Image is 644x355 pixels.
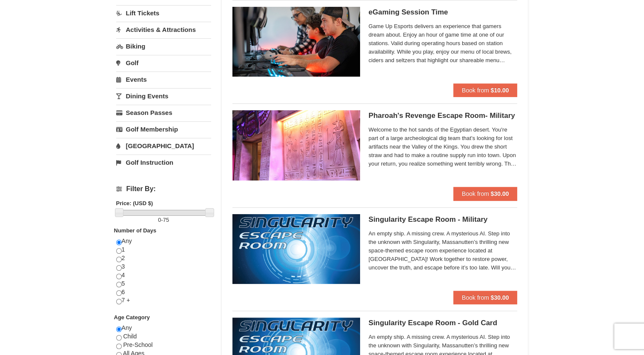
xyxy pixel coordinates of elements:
[491,87,509,94] strong: $10.00
[116,121,211,137] a: Golf Membership
[453,187,518,200] button: Book from $30.00
[453,291,518,304] button: Book from $30.00
[158,217,161,223] span: 0
[453,83,518,97] button: Book from $10.00
[232,110,360,180] img: 6619913-410-20a124c9.jpg
[491,294,509,301] strong: $30.00
[116,38,211,54] a: Biking
[116,138,211,154] a: [GEOGRAPHIC_DATA]
[369,22,518,65] span: Game Up Esports delivers an experience that gamers dream about. Enjoy an hour of game time at one...
[369,112,518,120] h5: Pharoah's Revenge Escape Room- Military
[116,185,211,193] h4: Filter By:
[116,105,211,120] a: Season Passes
[462,87,489,94] span: Book from
[116,216,211,224] label: -
[369,229,518,272] span: An empty ship. A missing crew. A mysterious AI. Step into the unknown with Singularity, Massanutt...
[369,126,518,168] span: Welcome to the hot sands of the Egyptian desert. You're part of a large archeological dig team th...
[232,214,360,284] img: 6619913-520-2f5f5301.jpg
[462,294,489,301] span: Book from
[163,217,169,223] span: 75
[116,237,211,313] div: Any 1 2 3 4 5 6 7 +
[232,7,360,77] img: 19664770-34-0b975b5b.jpg
[116,5,211,21] a: Lift Tickets
[369,215,518,224] h5: Singularity Escape Room - Military
[116,55,211,71] a: Golf
[123,333,137,340] span: Child
[462,190,489,197] span: Book from
[116,200,153,206] strong: Price: (USD $)
[116,88,211,104] a: Dining Events
[114,314,150,321] strong: Age Category
[114,227,157,234] strong: Number of Days
[369,319,518,327] h5: Singularity Escape Room - Gold Card
[116,72,211,87] a: Events
[116,22,211,37] a: Activities & Attractions
[123,341,152,348] span: Pre-School
[491,190,509,197] strong: $30.00
[116,155,211,170] a: Golf Instruction
[369,8,518,17] h5: eGaming Session Time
